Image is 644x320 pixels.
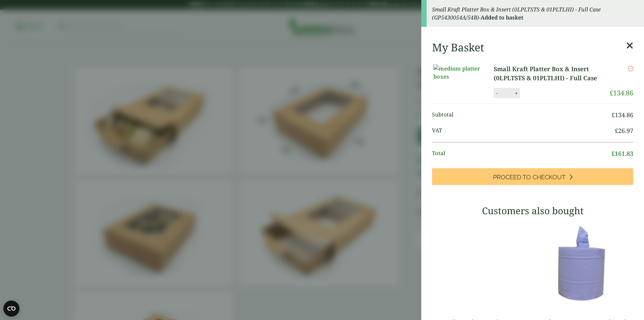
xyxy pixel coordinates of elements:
span: Total [432,149,611,158]
bdi: 134.86 [611,111,633,119]
button: + [513,90,520,96]
span: VAT [432,126,615,135]
img: medium platter boxes [433,64,494,81]
bdi: 26.97 [615,127,633,135]
em: Small Kraft Platter Box & Insert (0LPLTSTS & 01PLTLHI) - Full Case (GP5430054A/54B) [432,6,601,21]
button: Open CMP widget [3,301,19,317]
a: Small Kraft Platter Box & Insert (0LPLTSTS & 01PLTLHI) - Full Case [494,64,609,83]
a: Remove this item [628,64,633,73]
a: Proceed to Checkout [432,168,633,185]
strong: Added to basket [481,14,523,21]
span: £ [611,111,615,119]
span: Subtotal [432,110,611,120]
h3: Customers also bought [432,205,633,217]
img: 3630017-2-Ply-Blue-Centre-Feed-104m [536,221,633,305]
span: £ [611,149,615,157]
span: £ [615,127,618,135]
h2: My Basket [432,41,484,54]
span: Proceed to Checkout [493,174,566,181]
button: - [494,90,499,96]
bdi: 134.86 [609,88,633,97]
span: £ [609,88,613,97]
bdi: 161.83 [611,149,633,157]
